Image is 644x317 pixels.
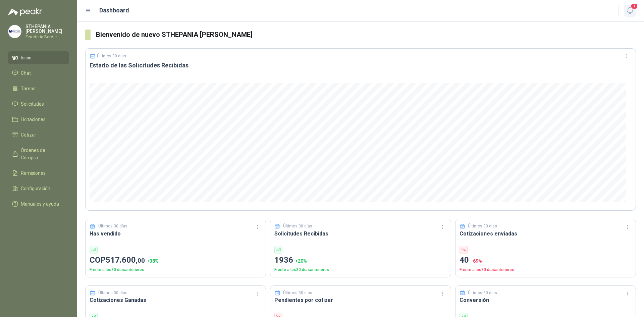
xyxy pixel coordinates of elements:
span: Licitaciones [21,116,46,123]
a: Órdenes de Compra [8,144,69,164]
img: Company Logo [8,25,21,38]
p: 40 [460,254,632,267]
button: 1 [624,5,636,17]
span: + 38 % [147,258,159,264]
span: Tareas [21,85,36,92]
span: 517.600 [106,255,145,265]
a: Configuración [8,182,69,195]
h3: Estado de las Solicitudes Recibidas [90,61,632,69]
p: Últimos 30 días [98,290,127,296]
p: Últimos 30 días [468,290,497,296]
span: ,00 [136,257,145,264]
a: Tareas [8,82,69,95]
p: Últimos 30 días [98,223,127,229]
a: Manuales y ayuda [8,198,69,210]
span: -69 % [471,258,482,264]
span: Inicio [21,54,32,61]
span: + 20 % [295,258,307,264]
h3: Solicitudes Recibidas [274,229,446,238]
span: Solicitudes [21,100,44,108]
p: Últimos 30 días [283,223,312,229]
span: 1 [631,3,638,9]
h1: Dashboard [99,6,129,15]
a: Inicio [8,51,69,64]
h3: Cotizaciones enviadas [460,229,632,238]
a: Chat [8,67,69,80]
p: Últimos 30 días [97,54,126,58]
h3: Has vendido [90,229,262,238]
a: Solicitudes [8,98,69,110]
p: Últimos 30 días [468,223,497,229]
a: Remisiones [8,167,69,179]
span: Chat [21,69,31,77]
p: Frente a los 30 días anteriores [90,267,262,273]
span: Configuración [21,185,50,192]
p: Frente a los 30 días anteriores [274,267,446,273]
h3: Conversión [460,296,632,304]
p: Ferreteria BerVar [25,35,69,39]
h3: Bienvenido de nuevo STHEPANIA [PERSON_NAME] [96,30,636,40]
p: COP [90,254,262,267]
p: Frente a los 30 días anteriores [460,267,632,273]
span: Manuales y ayuda [21,200,59,208]
span: Remisiones [21,169,46,177]
p: 1936 [274,254,446,267]
p: STHEPANIA [PERSON_NAME] [25,24,69,34]
img: Logo peakr [8,8,42,16]
h3: Pendientes por cotizar [274,296,446,304]
span: Cotizar [21,131,36,139]
span: Órdenes de Compra [21,147,63,161]
h3: Cotizaciones Ganadas [90,296,262,304]
a: Licitaciones [8,113,69,126]
p: Últimos 30 días [283,290,312,296]
a: Cotizar [8,128,69,141]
